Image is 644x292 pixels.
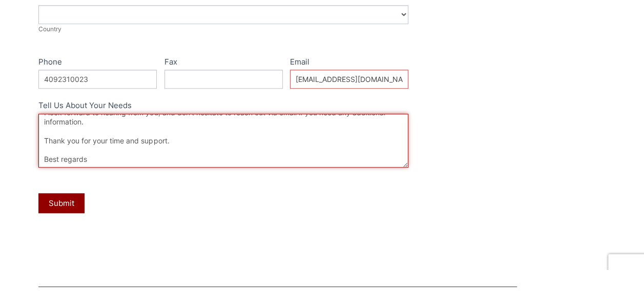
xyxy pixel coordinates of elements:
[290,55,408,70] label: Email
[38,55,157,70] label: Phone
[164,55,283,70] label: Fax
[38,99,408,114] label: Tell Us About Your Needs
[38,24,408,34] div: Country
[38,193,85,213] button: Submit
